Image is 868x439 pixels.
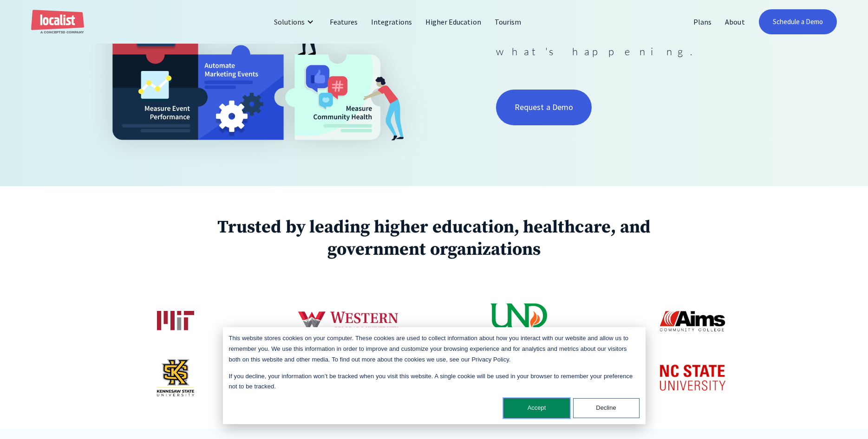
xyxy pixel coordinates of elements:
[718,11,751,33] a: About
[157,359,194,396] img: Kennesaw State University logo
[267,11,323,33] div: Solutions
[488,11,528,33] a: Tourism
[687,11,718,33] a: Plans
[217,216,650,261] strong: Trusted by leading higher education, healthcare, and government organizations
[31,10,84,34] a: home
[157,311,194,332] img: Massachusetts Institute of Technology logo
[651,358,734,398] img: NC State University logo
[496,90,592,125] a: Request a Demo
[573,398,640,418] button: Decline
[503,398,570,418] button: Accept
[759,9,837,34] a: Schedule a Demo
[229,333,640,365] p: This website stores cookies on your computer. These cookies are used to collect information about...
[296,292,399,350] img: Western Colorado University logo
[223,327,646,424] div: Cookie banner
[365,11,419,33] a: Integrations
[659,303,726,340] img: Aims Community College logo
[323,11,365,33] a: Features
[419,11,488,33] a: Higher Education
[229,371,640,393] p: If you decline, your information won’t be tracked when you visit this website. A single cookie wi...
[490,303,550,340] img: University of North Dakota logo
[274,16,305,27] div: Solutions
